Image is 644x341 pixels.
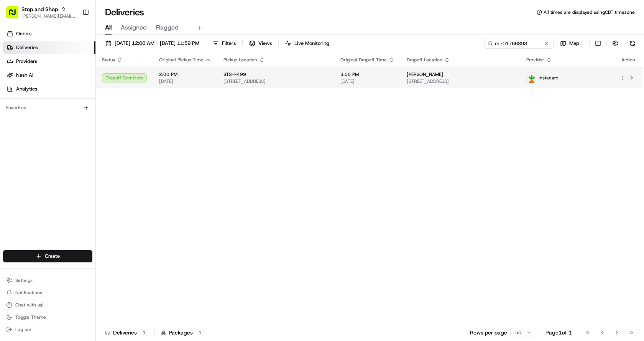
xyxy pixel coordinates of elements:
a: 💻API Documentation [62,108,126,122]
span: Toggle Theme [15,314,46,320]
a: Orders [3,28,95,40]
span: Views [258,40,272,47]
p: Rows per page [470,329,507,336]
span: [DATE] 12:00 AM - [DATE] 11:59 PM [115,40,199,47]
input: Clear [20,49,127,58]
button: [PERSON_NAME][EMAIL_ADDRESS][PERSON_NAME][DOMAIN_NAME] [21,13,76,19]
span: Create [45,253,60,260]
a: Powered byPylon [54,130,93,136]
button: Notifications [3,287,92,298]
span: Original Dropoff Time [340,57,387,63]
span: All [105,23,112,32]
span: Nash AI [16,72,33,79]
span: Live Monitoring [294,40,329,47]
div: 📗 [8,112,14,118]
button: Stop and Shop[PERSON_NAME][EMAIL_ADDRESS][PERSON_NAME][DOMAIN_NAME] [3,3,79,21]
span: Status [102,57,115,63]
span: [STREET_ADDRESS] [407,78,514,84]
a: Providers [3,55,95,68]
span: Analytics [16,86,37,92]
span: Filters [222,40,236,47]
span: Providers [16,58,37,65]
input: Type to search [485,38,554,49]
button: Chat with us! [3,300,92,310]
div: Action [620,57,636,63]
button: Toggle Theme [3,312,92,323]
span: Deliveries [16,44,38,51]
span: API Documentation [72,111,123,119]
button: Stop and Shop [21,5,58,13]
span: Orders [16,30,31,37]
p: Welcome 👋 [8,31,140,43]
span: [DATE] [340,78,394,84]
span: Settings [15,277,33,283]
div: We're available if you need us! [26,81,97,87]
img: 1736555255976-a54dd68f-1ca7-489b-9aae-adbdc363a1c4 [8,73,21,87]
div: Deliveries [105,329,148,336]
img: Nash [8,8,23,23]
span: Knowledge Base [15,111,59,119]
img: profile_instacart_ahold_partner.png [527,73,537,83]
span: STSH-499 [223,71,246,77]
button: Refresh [627,38,638,49]
div: Page 1 of 1 [546,329,572,336]
div: Favorites [3,102,92,114]
a: Nash AI [3,69,95,81]
button: Map [557,38,583,49]
div: 💻 [65,112,71,118]
div: Start new chat [26,73,126,81]
span: Assigned [121,23,147,32]
button: Settings [3,275,92,286]
button: [DATE] 12:00 AM - [DATE] 11:59 PM [102,38,203,49]
span: 2:00 PM [159,71,211,77]
span: [PERSON_NAME] [407,71,443,77]
span: Pickup Location [223,57,257,63]
span: Map [569,40,579,47]
span: 3:00 PM [340,71,394,77]
span: Provider [526,57,544,63]
a: Analytics [3,83,95,95]
button: Start new chat [130,76,140,85]
span: [DATE] [159,78,211,84]
a: Deliveries [3,41,95,54]
button: Filters [209,38,239,49]
button: Create [3,250,92,262]
button: Log out [3,324,92,335]
a: 📗Knowledge Base [5,108,62,122]
h1: Deliveries [105,6,144,18]
span: Dropoff Location [407,57,442,63]
span: [STREET_ADDRESS] [223,78,328,84]
span: Flagged [156,23,179,32]
span: Pylon [76,130,93,136]
div: 1 [196,329,204,336]
span: Notifications [15,290,42,296]
button: Live Monitoring [282,38,333,49]
span: Instacart [539,75,558,81]
div: 1 [140,329,148,336]
span: Chat with us! [15,302,43,308]
span: Log out [15,326,31,333]
button: Views [246,38,275,49]
div: Packages [161,329,204,336]
span: All times are displayed using CDT timezone [544,9,635,15]
span: Original Pickup Time [159,57,204,63]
